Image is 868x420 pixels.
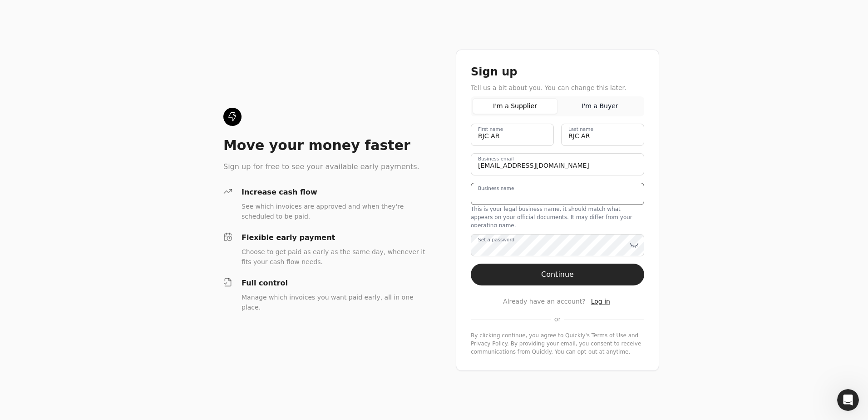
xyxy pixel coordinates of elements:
[242,292,427,312] div: Manage which invoices you want paid early, all in one place.
[242,187,427,198] div: Increase cash flow
[589,296,612,307] button: Log in
[471,340,507,347] a: privacy-policy
[242,278,427,289] div: Full control
[242,201,427,221] div: See which invoices are approved and when they're scheduled to be paid.
[242,247,427,267] div: Choose to get paid as early as the same day, whenever it fits your cash flow needs.
[837,389,859,411] iframe: Intercom live chat
[568,125,593,133] label: Last name
[478,236,514,243] label: Set a password
[554,315,561,324] span: or
[473,98,557,114] button: I'm a Supplier
[591,298,610,305] span: Log in
[242,232,427,243] div: Flexible early payment
[471,65,644,79] div: Sign up
[557,98,642,114] button: I'm a Buyer
[471,83,644,93] div: Tell us a bit about you. You can change this later.
[223,161,427,172] div: Sign up for free to see your available early payments.
[471,264,644,285] button: Continue
[478,125,503,133] label: First name
[503,297,586,306] span: Already have an account?
[471,205,644,227] div: This is your legal business name, it should match what appears on your official documents. It may...
[592,332,626,339] a: terms-of-service
[591,297,610,306] a: Log in
[471,331,644,356] div: By clicking continue, you agree to Quickly's and . By providing your email, you consent to receiv...
[223,137,427,154] div: Move your money faster
[478,185,514,192] label: Business name
[478,155,514,162] label: Business email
